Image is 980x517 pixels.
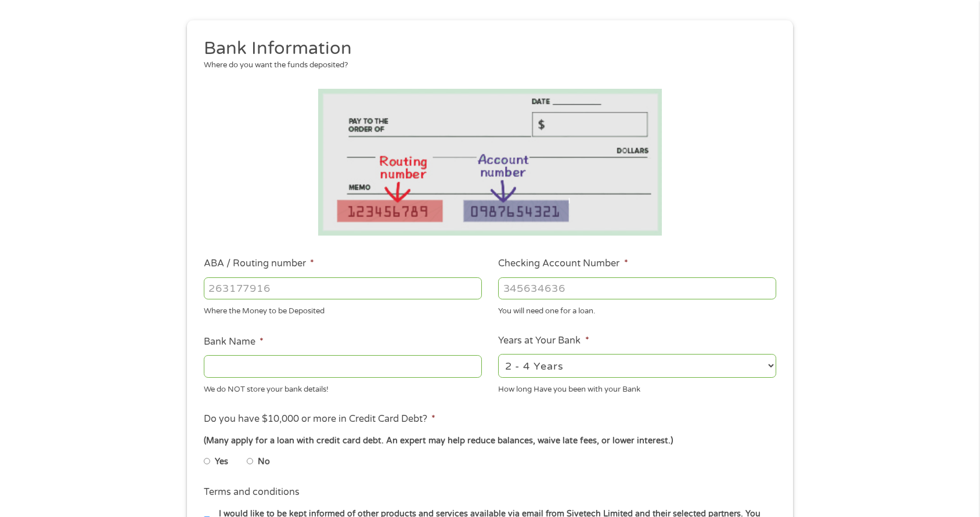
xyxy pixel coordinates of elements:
[498,302,776,317] div: You will need one for a loan.
[204,413,435,425] label: Do you have $10,000 or more in Credit Card Debt?
[318,89,662,236] img: Routing number location
[498,277,776,299] input: 345634636
[204,435,776,447] div: (Many apply for a loan with credit card debt. An expert may help reduce balances, waive late fees...
[204,277,482,299] input: 263177916
[204,379,482,395] div: We do NOT store your bank details!
[258,455,270,468] label: No
[498,379,776,395] div: How long Have you been with your Bank
[204,60,768,71] div: Where do you want the funds deposited?
[204,37,768,60] h2: Bank Information
[498,258,628,270] label: Checking Account Number
[204,302,482,317] div: Where the Money to be Deposited
[498,335,589,347] label: Years at Your Bank
[204,258,314,270] label: ABA / Routing number
[204,486,300,498] label: Terms and conditions
[204,336,264,348] label: Bank Name
[215,455,228,468] label: Yes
